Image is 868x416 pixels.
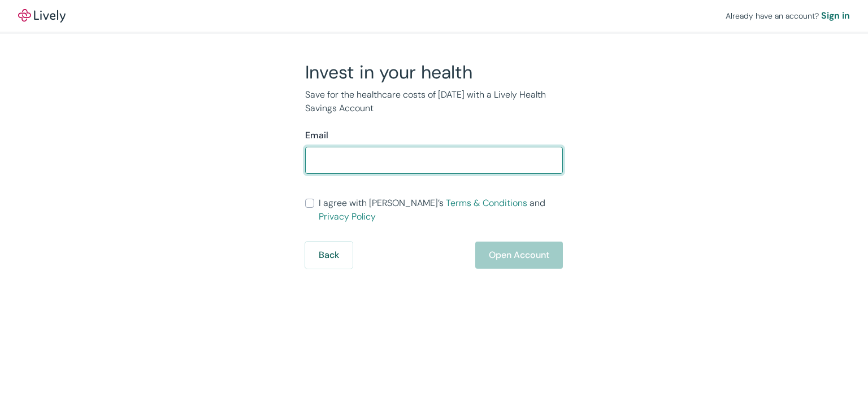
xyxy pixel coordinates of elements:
[305,129,328,142] label: Email
[726,9,850,23] div: Already have an account?
[305,242,353,269] button: Back
[446,197,527,209] a: Terms & Conditions
[18,9,66,23] img: Lively
[305,88,563,115] p: Save for the healthcare costs of [DATE] with a Lively Health Savings Account
[821,9,850,23] a: Sign in
[18,9,66,23] a: LivelyLively
[319,211,376,222] a: Privacy Policy
[319,196,563,224] span: I agree with [PERSON_NAME]’s and
[305,61,563,84] h2: Invest in your health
